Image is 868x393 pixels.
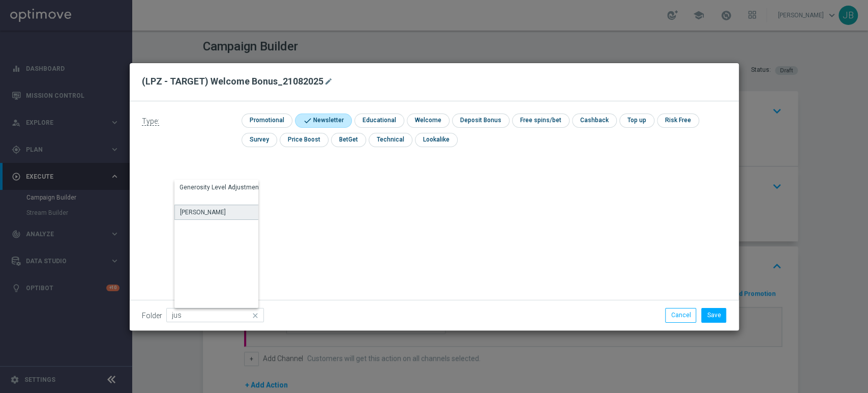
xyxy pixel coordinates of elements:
[179,183,261,192] div: Generosity Level Adjustment
[142,75,323,88] h2: (LPZ - TARGET) Welcome Bonus_21082025
[174,205,269,220] div: Press SPACE to select this row.
[323,75,336,88] button: mode_edit
[251,308,261,323] i: close
[701,308,726,322] button: Save
[142,312,162,320] label: Folder
[324,77,333,86] i: mode_edit
[174,180,269,205] div: Press SPACE to select this row.
[142,117,159,126] span: Type:
[180,208,226,217] div: [PERSON_NAME]
[665,308,696,322] button: Cancel
[166,308,264,322] input: Quick find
